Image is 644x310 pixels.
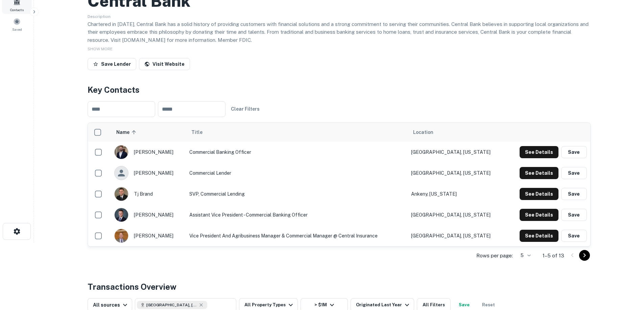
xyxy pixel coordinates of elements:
span: Saved [12,27,22,32]
a: Saved [2,15,32,33]
th: Location [408,123,506,142]
button: See Details [520,188,558,200]
td: Commercial Banking Officer [186,142,408,163]
img: 1557505930500 [115,208,128,222]
p: Chartered in [DATE], Central Bank has a solid history of providing customers with financial solut... [88,20,591,44]
span: Name [116,128,138,136]
span: Location [413,128,433,136]
td: SVP, Commercial Lending [186,184,408,204]
div: 5 [516,251,532,260]
div: [PERSON_NAME] [114,229,183,243]
td: Assistant Vice President - Commercial Banking Officer [186,204,408,225]
div: tj brand [114,187,183,201]
button: Go to next page [579,250,590,261]
button: Save [561,230,587,242]
button: Clear Filters [228,103,262,115]
td: [GEOGRAPHIC_DATA], [US_STATE] [408,225,506,246]
th: Title [186,123,408,142]
td: [GEOGRAPHIC_DATA], [US_STATE] [408,142,506,163]
button: See Details [520,146,558,158]
button: See Details [520,167,558,179]
img: 1668113661055 [115,145,128,159]
td: Ankeny, [US_STATE] [408,184,506,204]
span: Contacts [10,7,24,12]
div: scrollable content [88,123,590,246]
a: Visit Website [139,58,190,70]
span: SHOW MORE [88,47,113,51]
h4: Key Contacts [88,84,591,96]
h4: Transactions Overview [88,281,176,293]
iframe: Chat Widget [610,256,644,288]
span: Title [191,128,211,136]
div: [PERSON_NAME] [114,166,183,180]
td: Vice President and Agribusiness Manager & Commercial Manager @ Central Insurance [186,225,408,246]
td: [GEOGRAPHIC_DATA], [US_STATE] [408,163,506,184]
div: [PERSON_NAME] [114,145,183,159]
button: See Details [520,230,558,242]
button: Save [561,188,587,200]
p: Rows per page: [476,252,513,260]
img: 1517555944196 [115,229,128,243]
div: Originated Last Year [356,301,411,309]
div: [PERSON_NAME] [114,208,183,222]
div: All sources [93,301,129,309]
td: Commercial Lender [186,163,408,184]
button: Save [561,146,587,158]
img: 1516545343068 [115,187,128,201]
th: Name [111,123,186,142]
td: [GEOGRAPHIC_DATA], [US_STATE] [408,204,506,225]
span: [GEOGRAPHIC_DATA], [GEOGRAPHIC_DATA], [GEOGRAPHIC_DATA] [146,302,197,308]
button: Save [561,209,587,221]
span: Description [88,14,111,19]
button: See Details [520,209,558,221]
button: Save [561,167,587,179]
button: Save Lender [88,58,136,70]
p: 1–5 of 13 [543,252,564,260]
